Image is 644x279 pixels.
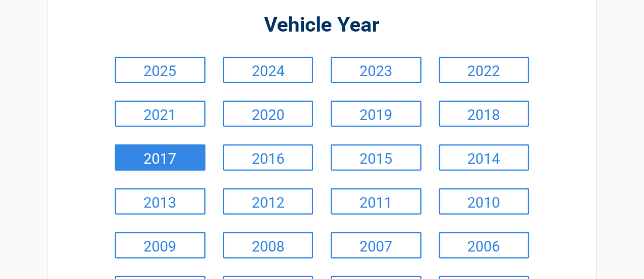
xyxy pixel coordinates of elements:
[115,232,205,259] a: 2009
[439,57,530,83] a: 2022
[331,144,422,171] a: 2015
[223,232,314,259] a: 2008
[439,101,530,127] a: 2018
[223,188,314,215] a: 2012
[331,232,422,259] a: 2007
[331,188,422,215] a: 2011
[223,57,314,83] a: 2024
[439,188,530,215] a: 2010
[331,101,422,127] a: 2019
[115,188,205,215] a: 2013
[331,57,422,83] a: 2023
[115,101,205,127] a: 2021
[439,232,530,259] a: 2006
[223,144,314,171] a: 2016
[115,57,205,83] a: 2025
[439,144,530,171] a: 2014
[115,144,205,171] a: 2017
[223,101,314,127] a: 2020
[112,12,532,39] h2: Vehicle Year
